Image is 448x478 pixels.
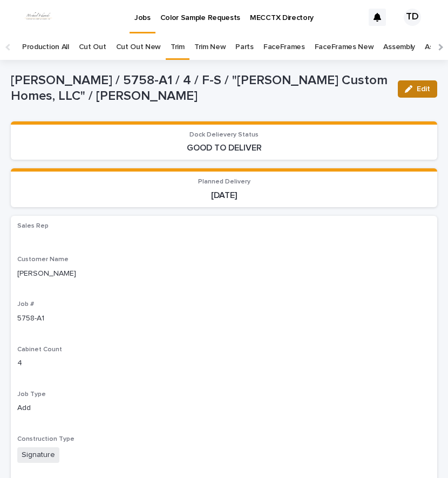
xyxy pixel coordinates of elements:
[398,80,437,98] button: Edit
[263,35,305,60] a: FaceFrames
[116,35,161,60] a: Cut Out New
[17,223,49,229] span: Sales Rep
[17,358,431,369] p: 4
[198,179,250,185] span: Planned Delivery
[22,6,55,28] img: dhEtdSsQReaQtgKTuLrt
[171,35,185,60] a: Trim
[11,73,389,104] p: [PERSON_NAME] / 5758-A1 / 4 / F-S / "[PERSON_NAME] Custom Homes, LLC" / [PERSON_NAME]
[17,190,431,201] p: [DATE]
[17,313,431,324] p: 5758-A1
[17,346,62,353] span: Cabinet Count
[22,35,69,60] a: Production All
[17,301,34,308] span: Job #
[79,35,106,60] a: Cut Out
[383,35,415,60] a: Assembly
[17,436,74,442] span: Construction Type
[194,35,226,60] a: Trim New
[189,132,259,138] span: Dock Delievery Status
[17,143,431,153] p: GOOD TO DELIVER
[17,447,59,463] span: Signature
[404,9,421,26] div: TD
[17,256,69,263] span: Customer Name
[235,35,253,60] a: Parts
[417,85,430,93] span: Edit
[17,391,46,398] span: Job Type
[17,402,431,414] p: Add
[315,35,374,60] a: FaceFrames New
[17,268,431,279] p: [PERSON_NAME]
